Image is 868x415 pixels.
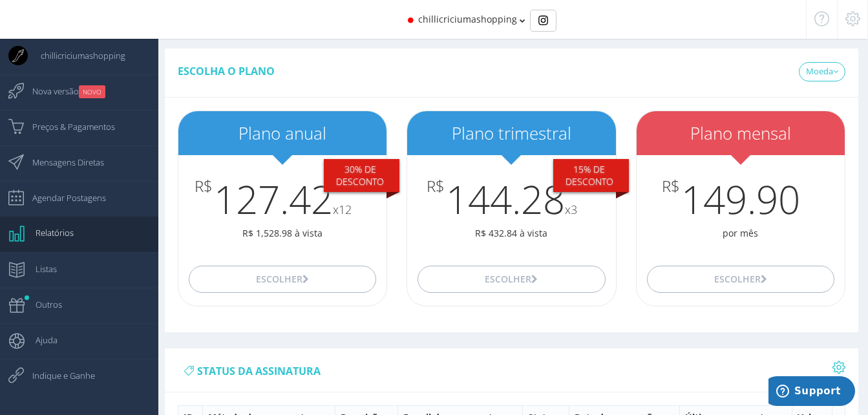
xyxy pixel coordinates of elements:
span: Relatórios [23,217,74,249]
span: R$ [427,178,445,195]
small: x3 [565,202,577,217]
h2: Plano trimestral [407,124,615,143]
span: Outros [23,288,62,321]
a: Moeda [799,62,845,81]
span: Listas [23,253,57,285]
small: NOVO [79,85,105,98]
div: Basic example [530,10,556,32]
span: Mensagens Diretas [19,146,104,178]
h3: 144.28 [407,178,615,220]
button: Escolher [189,266,376,293]
span: Agendar Postagens [19,182,106,214]
h2: Plano anual [178,124,386,143]
p: por mês [637,227,845,240]
p: R$ 1,528.98 à vista [178,227,386,240]
span: R$ [662,178,680,195]
div: 15% De desconto [553,159,629,193]
img: Instagram_simple_icon.svg [538,16,548,25]
span: Ajuda [23,324,58,356]
h3: 149.90 [637,178,845,220]
h3: 127.42 [178,178,386,220]
h2: Plano mensal [637,124,845,143]
span: chillicriciumashopping [418,13,517,25]
p: R$ 432.84 à vista [407,227,615,240]
span: chillicriciumashopping [28,39,125,72]
span: Escolha o plano [178,64,275,78]
div: 30% De desconto [324,159,399,193]
span: R$ [195,178,213,195]
span: status da assinatura [197,364,321,378]
span: Indique e Ganhe [19,359,95,392]
span: Preços & Pagamentos [19,111,115,143]
button: Escolher [418,266,605,293]
small: x12 [333,202,352,217]
button: Escolher [647,266,834,293]
img: User Image [8,46,28,65]
span: Nova versão [19,75,105,107]
iframe: Opens a widget where you can find more information [768,376,855,409]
